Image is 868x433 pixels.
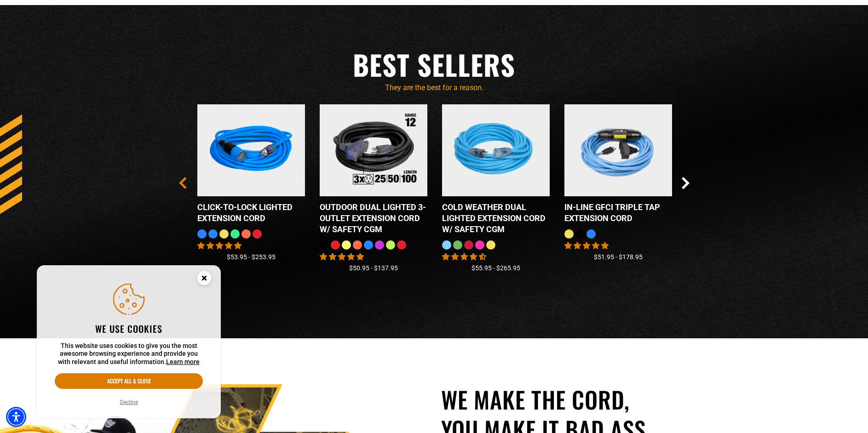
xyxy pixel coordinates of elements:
span: 4.62 stars [442,252,486,261]
button: Previous Slide [179,177,187,189]
button: Accept all & close [55,373,203,389]
p: This website uses cookies to give you the most awesome browsing experience and provide you with r... [55,342,203,366]
div: Cold Weather Dual Lighted Extension Cord w/ Safety CGM [442,202,550,235]
img: Outdoor Dual Lighted 3-Outlet Extension Cord w/ Safety CGM [322,103,425,197]
img: blue [199,103,303,197]
a: Light Blue In-Line GFCI Triple Tap Extension Cord [564,104,672,229]
div: $51.95 - $178.95 [564,252,672,262]
p: They are the best for a reason. [179,82,690,93]
div: Accessibility Menu [6,407,26,427]
div: $50.95 - $137.95 [320,263,427,273]
a: Light Blue Cold Weather Dual Lighted Extension Cord w/ Safety CGM [442,104,550,240]
div: In-Line GFCI Triple Tap Extension Cord [564,202,672,224]
span: 4.87 stars [197,241,241,250]
a: Outdoor Dual Lighted 3-Outlet Extension Cord w/ Safety CGM Outdoor Dual Lighted 3-Outlet Extensio... [320,104,427,240]
img: Light Blue [566,103,670,197]
span: 4.80 stars [320,252,364,261]
a: blue Click-to-Lock Lighted Extension Cord [197,104,305,229]
span: 5.00 stars [564,241,609,250]
div: Outdoor Dual Lighted 3-Outlet Extension Cord w/ Safety CGM [320,202,427,235]
button: Close this option [188,265,221,294]
h2: Best Sellers [179,46,690,82]
div: Click-to-Lock Lighted Extension Cord [197,202,305,224]
div: $53.95 - $253.95 [197,252,305,262]
div: $55.95 - $265.95 [442,263,550,273]
a: This website uses cookies to give you the most awesome browsing experience and provide you with r... [166,358,200,365]
img: Light Blue [444,103,547,197]
aside: Cookie Consent [37,265,221,419]
h2: We use cookies [55,323,203,335]
button: Next Slide [682,177,690,189]
button: Decline [117,398,141,407]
